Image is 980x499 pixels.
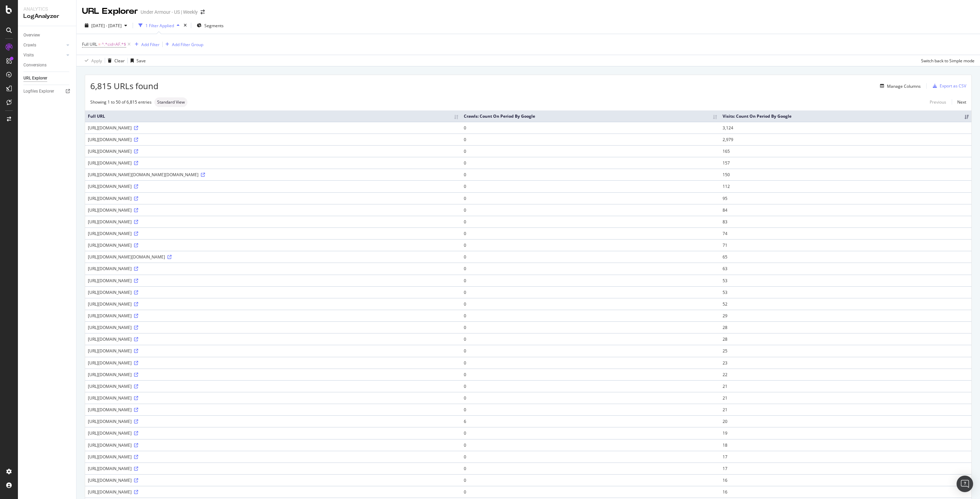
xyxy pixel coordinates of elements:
[461,357,720,369] td: 0
[145,23,174,29] div: 1 Filter Applied
[136,20,182,31] button: 1 Filter Applied
[461,392,720,404] td: 0
[88,160,458,166] div: [URL][DOMAIN_NAME]
[720,310,971,321] td: 29
[461,286,720,298] td: 0
[720,357,971,369] td: 23
[201,10,205,14] div: arrow-right-arrow-left
[720,145,971,157] td: 165
[91,23,122,29] span: [DATE] - [DATE]
[88,383,458,389] div: [URL][DOMAIN_NAME]
[88,183,458,189] div: [URL][DOMAIN_NAME]
[940,83,966,89] div: Export as CSV
[88,395,458,401] div: [URL][DOMAIN_NAME]
[720,463,971,474] td: 17
[82,6,138,17] div: URL Explorer
[461,298,720,310] td: 0
[720,392,971,404] td: 21
[930,81,966,92] button: Export as CSV
[88,207,458,213] div: [URL][DOMAIN_NAME]
[88,242,458,248] div: [URL][DOMAIN_NAME]
[720,451,971,463] td: 17
[88,325,458,330] div: [URL][DOMAIN_NAME]
[461,204,720,216] td: 0
[88,254,458,260] div: [URL][DOMAIN_NAME][DOMAIN_NAME]
[720,251,971,263] td: 65
[720,486,971,498] td: 16
[461,486,720,498] td: 0
[720,404,971,415] td: 21
[82,55,102,66] button: Apply
[720,275,971,286] td: 53
[461,134,720,145] td: 0
[720,321,971,333] td: 28
[461,192,720,204] td: 0
[23,62,71,69] a: Conversions
[461,369,720,380] td: 0
[720,216,971,227] td: 83
[88,195,458,201] div: [URL][DOMAIN_NAME]
[720,263,971,274] td: 63
[88,360,458,366] div: [URL][DOMAIN_NAME]
[720,369,971,380] td: 22
[141,42,160,47] div: Add Filter
[114,58,125,64] div: Clear
[461,227,720,239] td: 0
[88,137,458,142] div: [URL][DOMAIN_NAME]
[877,82,921,90] button: Manage Columns
[461,275,720,286] td: 0
[720,415,971,427] td: 20
[720,227,971,239] td: 74
[461,122,720,134] td: 0
[720,474,971,486] td: 16
[720,157,971,169] td: 157
[461,180,720,192] td: 0
[23,32,40,39] div: Overview
[461,404,720,415] td: 0
[88,454,458,460] div: [URL][DOMAIN_NAME]
[128,55,146,66] button: Save
[88,289,458,295] div: [URL][DOMAIN_NAME]
[461,415,720,427] td: 6
[887,83,921,89] div: Manage Columns
[82,20,130,31] button: [DATE] - [DATE]
[88,313,458,319] div: [URL][DOMAIN_NAME]
[461,310,720,321] td: 0
[720,204,971,216] td: 84
[720,239,971,251] td: 71
[105,55,125,66] button: Clear
[23,62,47,69] div: Conversions
[921,58,974,64] div: Switch back to Simple mode
[461,345,720,357] td: 0
[720,345,971,357] td: 25
[82,41,97,47] span: Full URL
[461,216,720,227] td: 0
[461,427,720,439] td: 0
[88,125,458,131] div: [URL][DOMAIN_NAME]
[720,427,971,439] td: 19
[461,451,720,463] td: 0
[154,97,187,107] div: neutral label
[172,42,203,47] div: Add Filter Group
[720,110,971,122] th: Visits: Count On Period By Google: activate to sort column ascending
[720,134,971,145] td: 2,979
[461,380,720,392] td: 0
[23,12,71,20] div: LogAnalyzer
[461,263,720,274] td: 0
[720,439,971,451] td: 18
[88,231,458,236] div: [URL][DOMAIN_NAME]
[461,145,720,157] td: 0
[23,42,64,49] a: Crawls
[88,348,458,354] div: [URL][DOMAIN_NAME]
[952,97,966,107] a: Next
[720,169,971,180] td: 150
[461,439,720,451] td: 0
[88,442,458,448] div: [URL][DOMAIN_NAME]
[88,148,458,154] div: [URL][DOMAIN_NAME]
[204,23,224,29] span: Segments
[163,40,203,49] button: Add Filter Group
[23,6,71,12] div: Analytics
[461,239,720,251] td: 0
[23,75,71,82] a: URL Explorer
[23,42,36,49] div: Crawls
